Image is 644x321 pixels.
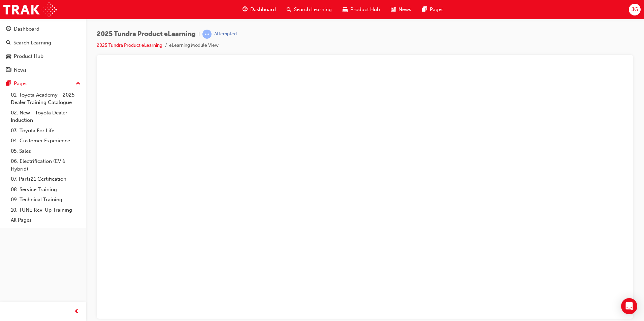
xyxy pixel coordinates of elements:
span: Dashboard [250,6,276,13]
button: DashboardSearch LearningProduct HubNews [3,22,83,77]
a: 09. Technical Training [8,194,83,205]
span: prev-icon [74,308,79,316]
a: search-iconSearch Learning [281,3,337,16]
span: guage-icon [6,26,11,32]
a: 01. Toyota Academy - 2025 Dealer Training Catalogue [8,90,83,108]
span: news-icon [391,5,396,14]
div: Pages [14,80,28,87]
div: Attempted [214,31,237,37]
div: Open Intercom Messenger [621,298,637,314]
button: Pages [3,77,83,90]
a: 06. Electrification (EV & Hybrid) [8,156,83,174]
a: guage-iconDashboard [237,3,281,16]
a: Search Learning [3,37,83,49]
span: pages-icon [422,5,427,14]
span: Search Learning [294,6,332,13]
span: search-icon [287,5,291,14]
span: search-icon [6,40,11,46]
span: News [398,6,411,13]
a: All Pages [8,215,83,225]
a: 10. TUNE Rev-Up Training [8,205,83,215]
span: car-icon [6,53,11,60]
div: Dashboard [14,25,39,33]
span: guage-icon [243,5,248,14]
span: JG [632,6,638,13]
a: 05. Sales [8,146,83,156]
a: 07. Parts21 Certification [8,174,83,184]
a: 03. Toyota For Life [8,126,83,136]
span: | [198,30,200,38]
a: Product Hub [3,50,83,63]
span: 2025 Tundra Product eLearning [97,30,196,38]
img: Trak [3,2,57,17]
li: eLearning Module View [169,42,219,49]
span: car-icon [343,5,348,14]
a: News [3,64,83,76]
div: Product Hub [14,52,43,60]
a: 04. Customer Experience [8,136,83,146]
span: Pages [430,6,444,13]
a: 2025 Tundra Product eLearning [97,42,162,48]
div: News [14,66,27,74]
a: 02. New - Toyota Dealer Induction [8,108,83,126]
a: pages-iconPages [417,3,449,16]
button: JG [629,4,641,15]
a: news-iconNews [385,3,417,16]
a: 08. Service Training [8,184,83,195]
span: up-icon [76,79,80,88]
a: car-iconProduct Hub [337,3,385,16]
span: news-icon [6,67,11,73]
div: Search Learning [13,39,51,47]
span: pages-icon [6,81,11,87]
a: Dashboard [3,23,83,35]
span: Product Hub [350,6,380,13]
span: learningRecordVerb_ATTEMPT-icon [202,30,212,39]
